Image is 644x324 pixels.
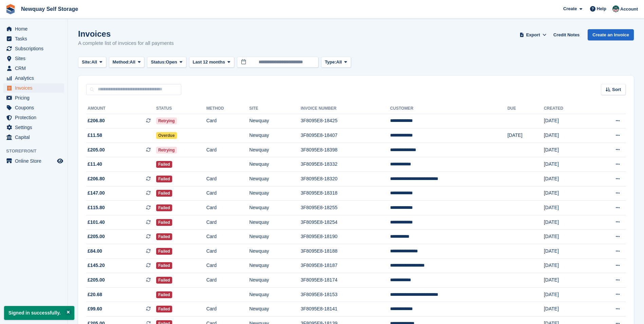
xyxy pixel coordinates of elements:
span: Overdue [156,132,177,139]
span: Analytics [15,73,56,83]
td: Card [206,186,250,201]
td: [DATE] [544,215,591,230]
a: menu [3,83,64,93]
th: Method [206,103,250,114]
span: Settings [15,123,56,132]
span: All [130,59,135,66]
span: Export [526,32,540,38]
td: Newquay [249,172,301,186]
td: Card [206,230,250,244]
span: Failed [156,262,172,269]
td: [DATE] [544,172,591,186]
td: 3F8095E8-18174 [301,273,390,288]
td: 3F8095E8-18407 [301,128,390,143]
button: Type: All [321,57,351,68]
span: £11.58 [88,132,102,139]
td: 3F8095E8-18188 [301,244,390,259]
td: Newquay [249,287,301,302]
a: Newquay Self Storage [18,3,81,15]
span: Create [563,5,577,12]
span: Home [15,24,56,34]
td: Card [206,302,250,317]
th: Invoice Number [301,103,390,114]
img: Tina [612,5,619,12]
td: Newquay [249,302,301,317]
span: Failed [156,204,172,211]
span: Failed [156,161,172,168]
span: £147.00 [88,190,105,197]
td: Card [206,143,250,157]
td: Newquay [249,143,301,157]
span: Failed [156,277,172,284]
td: Card [206,244,250,259]
td: 3F8095E8-18425 [301,114,390,128]
span: Failed [156,248,172,255]
button: Method: All [109,57,145,68]
img: stora-icon-8386f47178a22dfd0bd8f6a31ec36ba5ce8667c1dd55bd0f319d3a0aa187defe.svg [5,4,16,14]
span: Failed [156,176,172,182]
button: Last 12 months [189,57,234,68]
td: 3F8095E8-18190 [301,230,390,244]
a: Create an Invoice [588,29,634,40]
span: Coupons [15,103,56,112]
span: £205.00 [88,276,105,284]
td: Newquay [249,215,301,230]
td: 3F8095E8-18255 [301,201,390,215]
td: Newquay [249,230,301,244]
td: 3F8095E8-18332 [301,157,390,172]
td: Card [206,201,250,215]
th: Amount [86,103,156,114]
td: 3F8095E8-18398 [301,143,390,157]
th: Status [156,103,206,114]
td: [DATE] [544,287,591,302]
span: Failed [156,219,172,226]
td: [DATE] [544,230,591,244]
span: Storefront [6,148,68,155]
span: £20.68 [88,291,102,298]
h1: Invoices [78,29,174,38]
a: menu [3,73,64,83]
td: 3F8095E8-18318 [301,186,390,201]
td: Newquay [249,114,301,128]
span: Failed [156,291,172,298]
a: menu [3,113,64,122]
span: Online Store [15,156,56,166]
span: Sites [15,54,56,63]
td: Newquay [249,273,301,288]
span: Account [620,6,638,13]
span: Failed [156,190,172,197]
td: Newquay [249,128,301,143]
a: menu [3,24,64,34]
span: Tasks [15,34,56,43]
span: £205.00 [88,146,105,154]
span: Last 12 months [193,59,225,66]
span: Type: [325,59,336,66]
th: Due [508,103,544,114]
a: menu [3,64,64,73]
th: Customer [390,103,508,114]
span: All [336,59,342,66]
td: 3F8095E8-18141 [301,302,390,317]
span: Failed [156,233,172,240]
span: Retrying [156,147,177,154]
span: Capital [15,132,56,142]
span: £145.20 [88,262,105,269]
td: Newquay [249,186,301,201]
a: menu [3,93,64,103]
td: Card [206,258,250,273]
span: Sort [612,86,621,93]
p: A complete list of invoices for all payments [78,39,174,47]
a: menu [3,123,64,132]
td: [DATE] [508,128,544,143]
td: Newquay [249,244,301,259]
p: Signed in successfully. [4,306,74,320]
span: Status: [151,59,166,66]
td: [DATE] [544,244,591,259]
button: Site: All [78,57,106,68]
td: 3F8095E8-18153 [301,287,390,302]
td: [DATE] [544,186,591,201]
a: menu [3,44,64,53]
span: Method: [113,59,130,66]
a: menu [3,132,64,142]
td: Newquay [249,201,301,215]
